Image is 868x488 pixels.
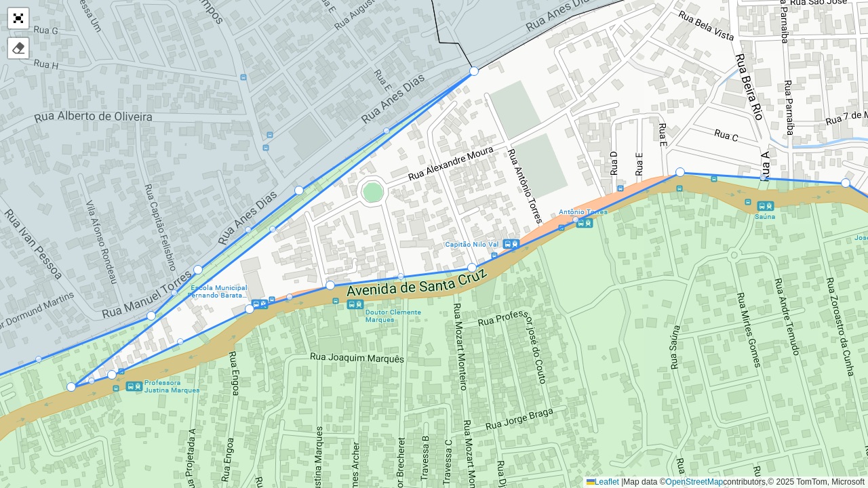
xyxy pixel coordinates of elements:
a: Abrir mapa em tela cheia [8,8,28,28]
a: OpenStreetMap [666,477,724,487]
span: | [621,477,623,487]
div: Map data © contributors,© 2025 TomTom, Microsoft [583,476,868,488]
div: Remover camada(s) [8,38,28,58]
a: Leaflet [587,477,619,487]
